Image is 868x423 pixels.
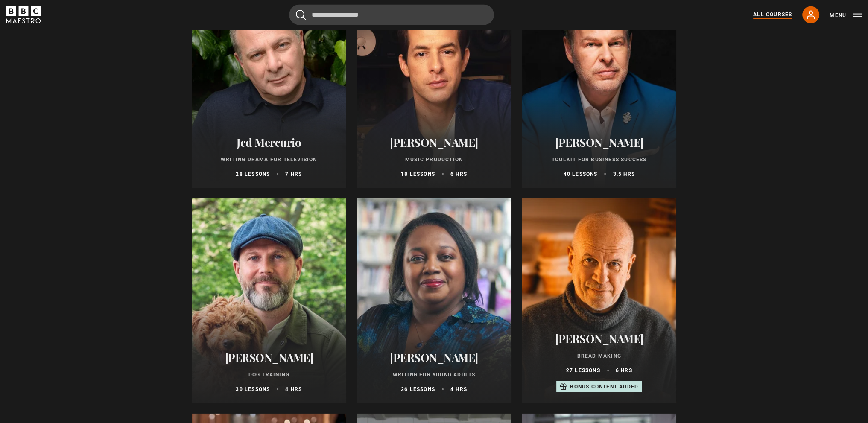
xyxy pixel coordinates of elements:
[367,371,501,379] p: Writing for Young Adults
[357,198,511,403] a: [PERSON_NAME] Writing for Young Adults 26 lessons 4 hrs
[6,6,41,23] svg: BBC Maestro
[753,11,792,19] a: All Courses
[522,198,677,403] a: [PERSON_NAME] Bread Making 27 lessons 6 hrs Bonus content added
[202,156,336,163] p: Writing Drama for Television
[830,11,862,20] button: Toggle navigation
[613,170,634,178] p: 3.5 hrs
[566,367,600,374] p: 27 lessons
[367,136,501,149] h2: [PERSON_NAME]
[285,385,302,393] p: 4 hrs
[616,367,632,374] p: 6 hrs
[367,156,501,163] p: Music Production
[367,351,501,364] h2: [PERSON_NAME]
[192,198,347,403] a: [PERSON_NAME] Dog Training 30 lessons 4 hrs
[532,352,666,360] p: Bread Making
[296,10,306,20] button: Submit the search query
[450,170,467,178] p: 6 hrs
[202,136,336,149] h2: Jed Mercurio
[401,170,435,178] p: 18 lessons
[236,385,270,393] p: 30 lessons
[236,170,270,178] p: 28 lessons
[202,371,336,379] p: Dog Training
[563,170,597,178] p: 40 lessons
[202,351,336,364] h2: [PERSON_NAME]
[450,385,467,393] p: 4 hrs
[532,136,666,149] h2: [PERSON_NAME]
[289,5,494,25] input: Search
[532,156,666,163] p: Toolkit for Business Success
[285,170,302,178] p: 7 hrs
[570,383,638,391] p: Bonus content added
[532,332,666,345] h2: [PERSON_NAME]
[401,385,435,393] p: 26 lessons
